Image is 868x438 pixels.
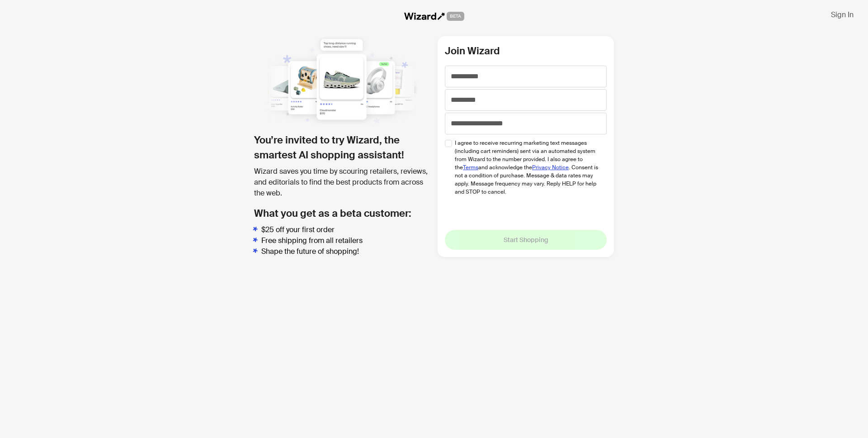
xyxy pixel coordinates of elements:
[261,235,430,246] li: Free shipping from all retailers
[824,7,861,22] button: Sign In
[261,224,430,235] li: $25 off your first order
[254,133,430,162] h1: You’re invited to try Wizard, the smartest AI shopping assistant!
[463,164,478,171] a: Terms
[831,10,854,19] span: Sign In
[254,166,430,199] div: Wizard saves you time by scouring retailers, reviews, and editorials to find the best products fr...
[447,12,464,21] span: BETA
[254,206,430,221] h2: What you get as a beta customer:
[445,230,607,250] button: Start Shopping
[445,43,607,58] h2: Join Wizard
[532,164,569,171] a: Privacy Notice
[261,246,430,257] li: Shape the future of shopping!
[455,139,600,196] span: I agree to receive recurring marketing text messages (including cart reminders) sent via an autom...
